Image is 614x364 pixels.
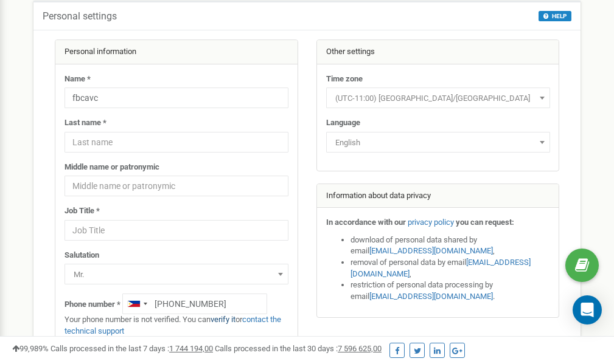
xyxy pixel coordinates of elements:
[122,294,267,314] input: +1-800-555-55-55
[539,11,571,21] button: HELP
[351,235,550,257] li: download of personal data shared by email ,
[65,88,288,108] input: Name
[317,184,559,208] div: Information about data privacy
[65,299,120,311] label: Phone number *
[351,280,550,302] li: restriction of personal data processing by email .
[65,74,91,85] label: Name *
[573,295,602,325] div: Open Intercom Messenger
[65,220,288,241] input: Job Title
[326,132,550,153] span: English
[351,258,531,278] a: [EMAIL_ADDRESS][DOMAIN_NAME]
[123,294,151,314] div: Telephone country code
[69,266,284,283] span: Mr.
[65,250,99,261] label: Salutation
[330,90,546,107] span: (UTC-11:00) Pacific/Midway
[65,117,106,129] label: Last name *
[65,264,288,284] span: Mr.
[43,11,117,22] h5: Personal settings
[65,176,288,196] input: Middle name or patronymic
[326,117,360,129] label: Language
[65,315,281,335] a: contact the technical support
[369,246,493,255] a: [EMAIL_ADDRESS][DOMAIN_NAME]
[215,344,382,353] span: Calls processed in the last 30 days :
[351,257,550,280] li: removal of personal data by email ,
[330,134,546,151] span: English
[55,40,298,64] div: Personal information
[456,218,514,227] strong: you can request:
[326,74,363,85] label: Time zone
[65,314,288,337] p: Your phone number is not verified. You can or
[369,292,493,301] a: [EMAIL_ADDRESS][DOMAIN_NAME]
[211,315,235,324] a: verify it
[65,132,288,153] input: Last name
[169,344,213,353] u: 1 744 194,00
[12,344,49,353] span: 99,989%
[317,40,559,64] div: Other settings
[326,218,406,227] strong: In accordance with our
[51,344,213,353] span: Calls processed in the last 7 days :
[338,344,382,353] u: 7 596 625,00
[326,88,550,108] span: (UTC-11:00) Pacific/Midway
[408,218,454,227] a: privacy policy
[65,162,159,173] label: Middle name or patronymic
[65,205,100,217] label: Job Title *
